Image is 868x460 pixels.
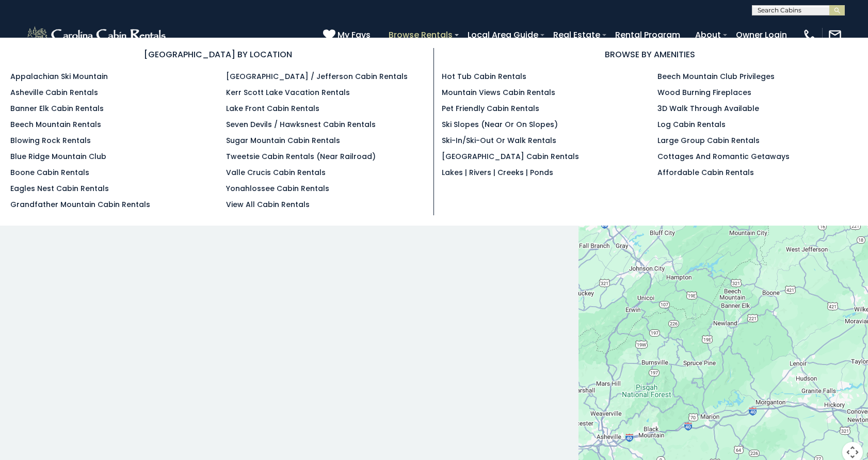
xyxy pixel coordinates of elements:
[657,71,775,82] a: Beech Mountain Club Privileges
[226,71,408,82] a: [GEOGRAPHIC_DATA] / Jefferson Cabin Rentals
[10,183,109,194] a: Eagles Nest Cabin Rentals
[10,119,101,130] a: Beech Mountain Rentals
[657,151,790,162] a: Cottages and Romantic Getaways
[442,103,539,114] a: Pet Friendly Cabin Rentals
[226,151,376,162] a: Tweetsie Cabin Rentals (Near Railroad)
[10,87,98,98] a: Asheville Cabin Rentals
[383,26,458,44] a: Browse Rentals
[226,103,319,114] a: Lake Front Cabin Rentals
[802,28,817,42] img: phone-regular-white.png
[226,135,340,146] a: Sugar Mountain Cabin Rentals
[657,87,751,98] a: Wood Burning Fireplaces
[226,183,329,194] a: Yonahlossee Cabin Rentals
[337,28,371,41] span: My Favs
[828,28,842,42] img: mail-regular-white.png
[731,26,792,44] a: Owner Login
[226,167,326,178] a: Valle Crucis Cabin Rentals
[442,151,579,162] a: [GEOGRAPHIC_DATA] Cabin Rentals
[442,135,556,146] a: Ski-in/Ski-Out or Walk Rentals
[226,119,376,130] a: Seven Devils / Hawksnest Cabin Rentals
[657,135,760,146] a: Large Group Cabin Rentals
[226,199,310,210] a: View All Cabin Rentals
[690,26,726,44] a: About
[10,151,106,162] a: Blue Ridge Mountain Club
[442,87,555,98] a: Mountain Views Cabin Rentals
[657,167,754,178] a: Affordable Cabin Rentals
[548,26,605,44] a: Real Estate
[442,119,558,130] a: Ski Slopes (Near or On Slopes)
[442,167,553,178] a: Lakes | Rivers | Creeks | Ponds
[657,103,759,114] a: 3D Walk Through Available
[462,26,543,44] a: Local Area Guide
[442,48,858,61] h3: BROWSE BY AMENITIES
[226,87,350,98] a: Kerr Scott Lake Vacation Rentals
[323,28,373,42] a: My Favs
[10,48,426,61] h3: [GEOGRAPHIC_DATA] BY LOCATION
[10,167,89,178] a: Boone Cabin Rentals
[10,199,150,210] a: Grandfather Mountain Cabin Rentals
[442,71,526,82] a: Hot Tub Cabin Rentals
[657,119,726,130] a: Log Cabin Rentals
[26,25,169,45] img: White-1-2.png
[10,135,91,146] a: Blowing Rock Rentals
[10,71,108,82] a: Appalachian Ski Mountain
[10,103,104,114] a: Banner Elk Cabin Rentals
[610,26,685,44] a: Rental Program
